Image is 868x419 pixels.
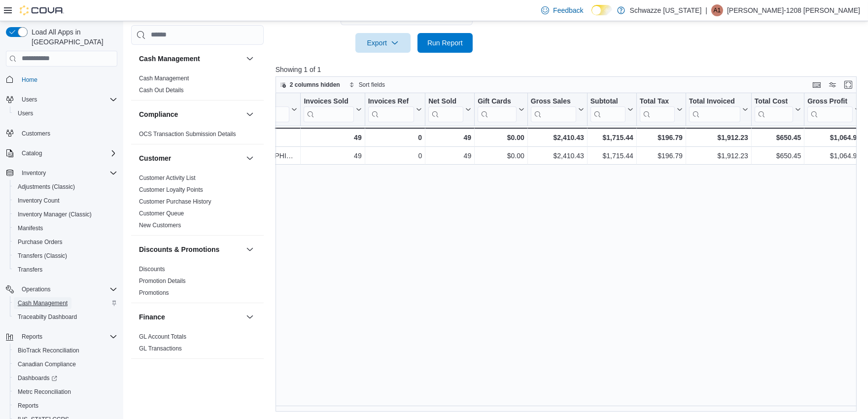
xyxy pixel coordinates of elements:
span: Run Report [427,38,463,48]
a: Discounts [139,265,165,272]
span: Inventory Count [18,197,60,205]
button: Catalog [2,146,121,160]
button: Gross Sales [531,97,584,122]
button: Operations [2,282,121,296]
button: Compliance [244,108,256,120]
button: Inventory [18,167,50,179]
button: Enter fullscreen [842,79,854,91]
div: Invoices Ref [368,97,414,122]
span: Inventory Manager (Classic) [14,209,117,220]
button: Finance [139,312,242,321]
a: Customer Queue [139,209,184,216]
span: Inventory [22,169,46,177]
a: Customer Loyalty Points [139,186,203,193]
span: Inventory Manager (Classic) [18,210,92,218]
button: Catalog [18,147,46,159]
span: Metrc Reconciliation [14,386,117,398]
span: Canadian Compliance [18,360,76,368]
div: Total Cost [755,97,793,122]
div: Net Sold [428,97,463,106]
button: Users [2,93,121,106]
div: $0.00 [478,150,524,162]
a: OCS Transaction Submission Details [139,130,236,137]
span: A1 [714,4,721,16]
div: $1,715.44 [590,150,633,162]
span: Load All Apps in [GEOGRAPHIC_DATA] [28,27,117,47]
button: Adjustments (Classic) [10,180,121,194]
div: 49 [428,132,471,143]
div: Subtotal [590,97,625,122]
img: Cova [20,5,64,15]
a: Inventory Manager (Classic) [14,209,96,220]
a: Dashboards [10,371,121,385]
h3: Discounts & Promotions [139,244,219,254]
div: Invoices Sold [304,97,353,106]
div: $1,715.44 [590,132,633,143]
button: Export [355,33,411,53]
span: Discounts [139,265,165,273]
a: Transfers [14,264,46,276]
button: Operations [18,283,55,295]
div: Arthur-1208 Emsley [711,4,723,16]
button: Total Tax [640,97,683,122]
span: BioTrack Reconciliation [14,345,117,356]
span: Catalog [22,149,42,157]
button: Reports [10,399,121,413]
button: Subtotal [590,97,633,122]
a: Cash Management [14,297,71,309]
button: Users [10,106,121,120]
div: Net Sold [428,97,463,122]
p: Showing 1 of 1 [276,65,863,74]
a: Canadian Compliance [14,358,80,370]
a: Feedback [537,0,587,20]
span: Dashboards [18,374,57,382]
span: Users [22,96,37,104]
button: Cash Management [10,296,121,310]
span: Users [18,94,117,105]
div: Total Invoiced [689,97,740,106]
button: Finance [244,311,256,322]
button: Compliance [139,109,242,119]
a: Transfers (Classic) [14,250,71,262]
span: Promotion Details [139,277,186,284]
h3: Cash Management [139,53,200,63]
div: 0 [368,132,421,143]
span: Users [14,107,117,119]
div: Gross Profit [807,97,853,122]
button: Run Report [417,33,473,53]
a: Customer Activity List [139,174,196,181]
button: Inventory [2,166,121,180]
a: Promotions [139,289,169,296]
a: GL Transactions [139,345,182,351]
button: Gift Cards [478,97,524,122]
a: Dashboards [14,372,61,384]
button: Customer [244,152,256,164]
span: Cash Out Details [139,86,184,94]
span: Adjustments (Classic) [18,183,75,191]
a: Adjustments (Classic) [14,181,79,193]
button: Reports [2,330,121,344]
button: Transfers [10,263,121,277]
div: $650.45 [755,150,801,162]
button: Total Cost [755,97,801,122]
div: Location [224,97,289,122]
input: Dark Mode [591,5,612,15]
button: Invoices Sold [304,97,361,122]
span: Inventory Count [14,195,117,207]
button: Reports [18,331,46,343]
div: Gross Sales [531,97,576,106]
div: $0.00 [478,132,524,143]
span: Promotions [139,288,169,296]
div: $1,912.23 [689,132,748,143]
button: Canadian Compliance [10,357,121,371]
div: $2,410.43 [531,150,584,162]
h3: Customer [139,153,171,163]
button: Customers [2,126,121,140]
p: [PERSON_NAME]-1208 [PERSON_NAME] [727,4,860,16]
div: Total Cost [755,97,793,106]
span: Customers [22,130,50,138]
button: Inventory Manager (Classic) [10,208,121,221]
button: 2 columns hidden [276,79,344,91]
span: Reports [14,400,117,412]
